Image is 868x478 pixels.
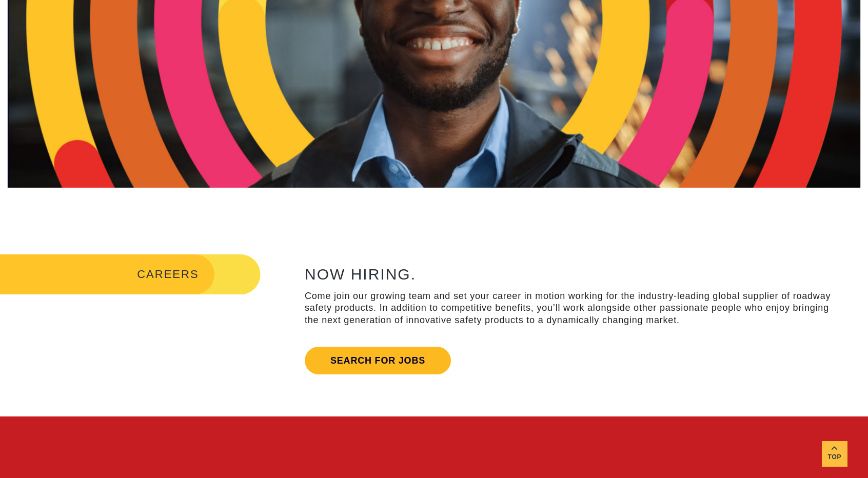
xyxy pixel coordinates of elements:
span: Top [822,451,847,463]
a: Top [822,441,847,467]
h2: NOW HIRING. [305,266,840,283]
a: Search for jobs [305,347,451,374]
p: Come join our growing team and set your career in motion working for the industry-leading global ... [305,290,840,326]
